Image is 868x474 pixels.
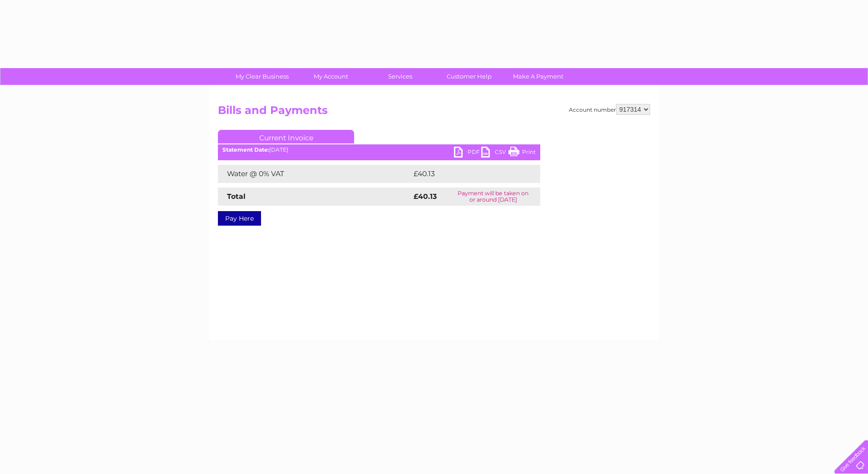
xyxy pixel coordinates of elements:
h2: Bills and Payments [218,104,650,121]
a: My Clear Business [225,68,300,85]
div: [DATE] [218,147,540,153]
td: Payment will be taken on or around [DATE] [446,188,540,206]
a: Make A Payment [501,68,576,85]
a: Customer Help [432,68,507,85]
div: Account number [569,104,650,115]
b: Statement Date: [222,146,269,153]
strong: £40.13 [414,192,437,201]
a: Print [508,147,536,160]
a: Current Invoice [218,130,354,143]
a: Pay Here [218,211,261,226]
strong: Total [227,192,246,201]
a: My Account [294,68,369,85]
a: PDF [454,147,481,160]
a: Services [363,68,438,85]
a: CSV [481,147,508,160]
td: £40.13 [411,165,521,183]
td: Water @ 0% VAT [218,165,411,183]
